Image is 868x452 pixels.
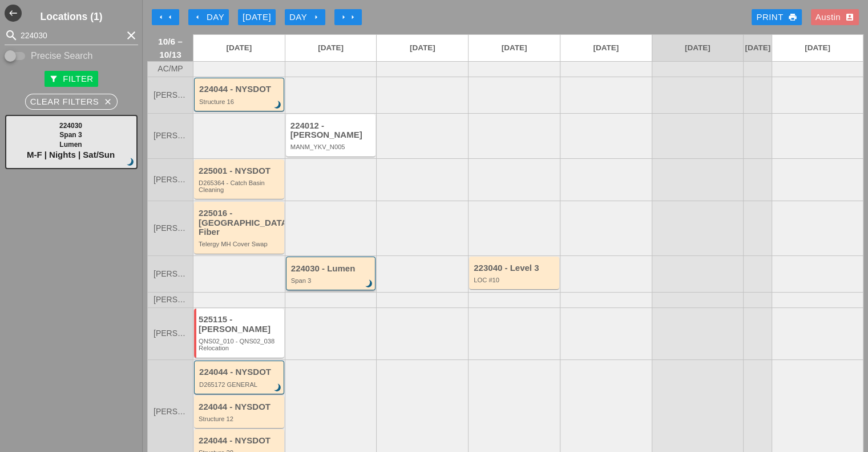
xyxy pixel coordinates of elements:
[199,315,281,334] div: 525115 - [PERSON_NAME]
[59,131,82,139] span: Span 3
[845,13,854,22] i: account_box
[312,13,321,22] i: arrow_right
[334,9,362,25] button: Move Ahead 1 Week
[243,11,271,24] div: [DATE]
[103,97,112,106] i: close
[290,143,373,150] div: MANM_YKV_N005
[199,338,281,352] div: QNS02_010 - QNS02_038 Relocation
[377,35,468,61] a: [DATE]
[199,209,281,237] div: 225016 - [GEOGRAPHIC_DATA] Fiber
[364,278,376,290] i: brightness_3
[199,241,281,247] div: Telergy MH Cover Swap
[5,5,22,22] i: west
[193,35,285,61] a: [DATE]
[45,71,98,87] button: Filter
[154,175,187,184] span: [PERSON_NAME]
[474,263,556,273] div: 223040 - Level 3
[474,277,556,283] div: LOC #10
[5,49,138,63] div: Enable Precise search to match search terms exactly.
[152,9,179,25] button: Move Back 1 Week
[199,179,281,194] div: D265364 - Catch Basin Cleaning
[27,150,115,159] span: M-F | Nights | Sat/Sun
[199,166,281,176] div: 225001 - NYSDOT
[49,74,58,83] i: filter_alt
[5,29,18,42] i: search
[5,5,22,22] button: Shrink Sidebar
[272,382,284,394] i: brightness_3
[31,50,93,62] label: Precise Search
[348,13,357,22] i: arrow_right
[30,95,113,109] div: Clear Filters
[290,121,373,140] div: 224012 - [PERSON_NAME]
[289,11,321,24] div: Day
[752,9,801,25] a: Print
[158,65,183,73] span: AC/MP
[49,73,93,86] div: Filter
[21,26,122,45] input: Search
[165,13,175,22] i: arrow_left
[59,122,82,130] span: 224030
[291,264,373,274] div: 224030 - Lumen
[199,85,281,94] div: 224044 - NYSDOT
[199,402,281,412] div: 224044 - NYSDOT
[199,436,281,446] div: 224044 - NYSDOT
[652,35,744,61] a: [DATE]
[124,29,138,42] i: clear
[788,13,797,22] i: print
[199,415,281,422] div: Structure 12
[154,270,187,278] span: [PERSON_NAME]
[188,9,229,25] button: Day
[154,407,187,416] span: [PERSON_NAME]
[339,13,348,22] i: arrow_right
[811,9,859,25] button: Austin
[744,35,772,61] a: [DATE]
[560,35,652,61] a: [DATE]
[199,381,281,388] div: D265172 GENERAL
[199,367,281,377] div: 224044 - NYSDOT
[772,35,863,61] a: [DATE]
[59,141,82,149] span: Lumen
[154,329,187,338] span: [PERSON_NAME]
[285,9,325,25] button: Day
[154,131,187,140] span: [PERSON_NAME]
[25,94,118,110] button: Clear Filters
[285,35,377,61] a: [DATE]
[124,156,137,169] i: brightness_3
[238,9,276,25] button: [DATE]
[154,295,187,304] span: [PERSON_NAME]
[469,35,560,61] a: [DATE]
[154,224,187,233] span: [PERSON_NAME]
[193,13,202,22] i: arrow_left
[199,98,281,105] div: Structure 16
[756,11,797,24] div: Print
[154,35,187,61] span: 10/6 – 10/13
[291,277,373,284] div: Span 3
[272,99,284,111] i: brightness_3
[815,11,854,24] div: Austin
[154,91,187,99] span: [PERSON_NAME]
[193,11,224,24] div: Day
[156,13,165,22] i: arrow_left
